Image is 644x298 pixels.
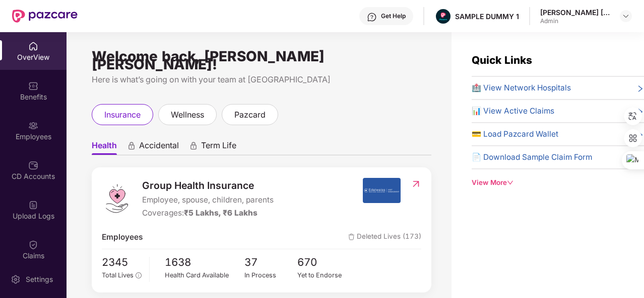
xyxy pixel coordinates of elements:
div: animation [189,141,198,150]
span: Term Life [201,140,236,155]
span: 37 [244,254,298,271]
img: svg+xml;base64,PHN2ZyBpZD0iQ2xhaW0iIHhtbG5zPSJodHRwOi8vd3d3LnczLm9yZy8yMDAwL3N2ZyIgd2lkdGg9IjIwIi... [28,240,38,250]
span: Health [92,140,117,155]
span: Employees [102,231,143,243]
div: [PERSON_NAME] [PERSON_NAME] [540,8,611,17]
div: Health Card Available [165,270,244,280]
span: 🏥 View Network Hospitals [472,82,571,94]
div: Yet to Endorse [297,270,351,280]
span: info-circle [136,272,141,278]
span: ₹5 Lakhs, ₹6 Lakhs [184,208,257,218]
span: Total Lives [102,271,134,279]
span: wellness [171,109,204,121]
div: Welcome back, [PERSON_NAME] [PERSON_NAME]! [92,52,431,68]
span: 💳 Load Pazcard Wallet [472,128,558,140]
span: Quick Links [472,54,532,66]
img: deleteIcon [348,234,355,240]
div: Settings [23,274,56,284]
img: svg+xml;base64,PHN2ZyBpZD0iU2V0dGluZy0yMHgyMCIgeG1sbnM9Imh0dHA6Ly93d3cudzMub3JnLzIwMDAvc3ZnIiB3aW... [11,274,21,284]
span: Group Health Insurance [142,178,274,193]
span: Deleted Lives (173) [348,231,421,243]
img: New Pazcare Logo [12,10,78,23]
img: svg+xml;base64,PHN2ZyBpZD0iRW1wbG95ZWVzIiB4bWxucz0iaHR0cDovL3d3dy53My5vcmcvMjAwMC9zdmciIHdpZHRoPS... [28,121,38,131]
span: pazcard [234,109,266,121]
div: animation [127,141,136,150]
img: svg+xml;base64,PHN2ZyBpZD0iSGVscC0zMngzMiIgeG1sbnM9Imh0dHA6Ly93d3cudzMub3JnLzIwMDAvc3ZnIiB3aWR0aD... [367,12,377,22]
span: 1638 [165,254,244,271]
span: right [636,84,644,94]
div: View More [472,177,644,188]
span: 2345 [102,254,142,271]
div: In Process [244,270,298,280]
span: down [507,179,513,186]
span: 📊 View Active Claims [472,105,554,117]
div: Coverages: [142,207,274,219]
img: insurerIcon [363,178,401,203]
span: Employee, spouse, children, parents [142,194,274,206]
span: 670 [297,254,351,271]
img: svg+xml;base64,PHN2ZyBpZD0iSG9tZSIgeG1sbnM9Imh0dHA6Ly93d3cudzMub3JnLzIwMDAvc3ZnIiB3aWR0aD0iMjAiIG... [28,41,38,51]
span: insurance [104,109,141,121]
img: Pazcare_Alternative_logo-01-01.png [436,9,450,24]
div: Here is what’s going on with your team at [GEOGRAPHIC_DATA] [92,73,431,86]
span: 📄 Download Sample Claim Form [472,151,592,163]
img: svg+xml;base64,PHN2ZyBpZD0iVXBsb2FkX0xvZ3MiIGRhdGEtbmFtZT0iVXBsb2FkIExvZ3MiIHhtbG5zPSJodHRwOi8vd3... [28,200,38,210]
img: svg+xml;base64,PHN2ZyBpZD0iQmVuZWZpdHMiIHhtbG5zPSJodHRwOi8vd3d3LnczLm9yZy8yMDAwL3N2ZyIgd2lkdGg9Ij... [28,81,38,91]
img: logo [102,183,132,214]
div: SAMPLE DUMMY 1 [455,12,519,21]
div: Admin [540,17,611,25]
img: svg+xml;base64,PHN2ZyBpZD0iRHJvcGRvd24tMzJ4MzIiIHhtbG5zPSJodHRwOi8vd3d3LnczLm9yZy8yMDAwL3N2ZyIgd2... [622,12,630,20]
img: svg+xml;base64,PHN2ZyBpZD0iQ0RfQWNjb3VudHMiIGRhdGEtbmFtZT0iQ0QgQWNjb3VudHMiIHhtbG5zPSJodHRwOi8vd3... [28,160,38,170]
img: RedirectIcon [411,179,421,189]
div: Get Help [381,12,406,20]
span: Accidental [139,140,179,155]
